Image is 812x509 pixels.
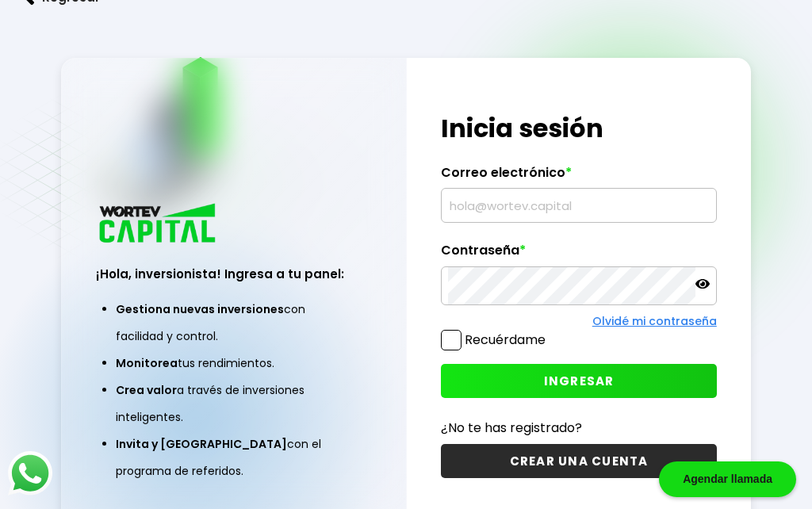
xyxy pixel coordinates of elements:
[116,377,351,431] li: a través de inversiones inteligentes.
[116,355,178,371] span: Monitorea
[8,451,52,496] img: logos_whatsapp-icon.242b2217.svg
[96,201,221,248] img: logo_wortev_capital
[116,350,351,377] li: tus rendimientos.
[441,243,716,266] label: Contraseña
[441,444,716,478] button: CREAR UNA CUENTA
[116,301,284,317] span: Gestiona nuevas inversiones
[116,436,287,452] span: Invita y [GEOGRAPHIC_DATA]
[465,331,546,349] label: Recuérdame
[441,109,716,147] h1: Inicia sesión
[659,461,796,497] div: Agendar llamada
[441,364,716,398] button: INGRESAR
[116,431,351,484] li: con el programa de referidos.
[441,418,716,438] p: ¿No te has registrado?
[116,296,351,350] li: con facilidad y control.
[592,313,717,329] a: Olvidé mi contraseña
[544,373,615,389] span: INGRESAR
[448,189,709,222] input: hola@wortev.capital
[441,418,716,478] a: ¿No te has registrado?CREAR UNA CUENTA
[441,165,716,189] label: Correo electrónico
[116,382,177,398] span: Crea valor
[96,265,371,283] h3: ¡Hola, inversionista! Ingresa a tu panel:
